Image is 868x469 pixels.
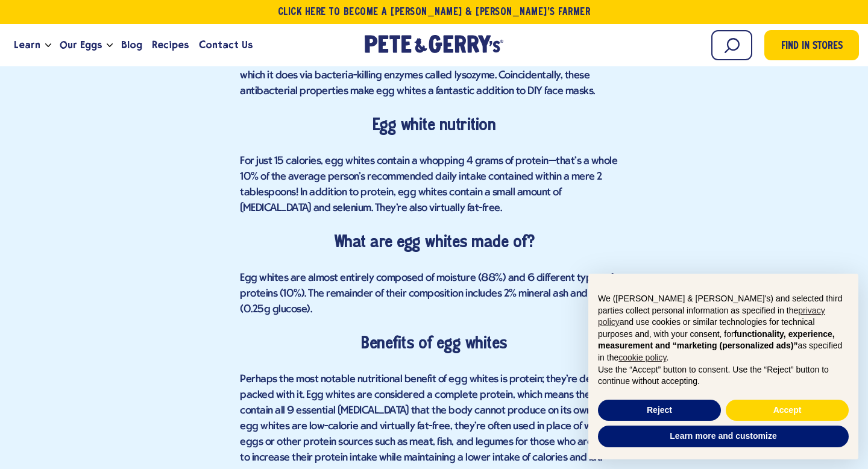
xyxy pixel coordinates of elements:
[781,39,843,55] span: Find in Stores
[726,400,849,421] button: Accept
[14,37,40,52] span: Learn
[60,37,102,52] span: Our Eggs
[618,353,666,362] a: cookie policy
[764,30,859,60] a: Find in Stores
[121,37,142,52] span: Blog
[9,29,45,61] a: Learn
[152,37,189,52] span: Recipes
[373,118,496,134] strong: Egg white nutrition
[598,364,849,388] p: Use the “Accept” button to consent. Use the “Reject” button to continue without accepting.
[199,37,253,52] span: Contact Us
[147,29,193,61] a: Recipes
[116,29,147,61] a: Blog
[240,272,620,315] span: Egg whites are almost entirely composed of moisture (88%) and 6 different types of proteins (10%)...
[240,374,627,464] span: Perhaps the most notable nutritional benefit of egg whites is protein; they're densely packed wit...
[361,336,506,352] strong: Benefits of egg whites
[334,235,534,251] strong: What are egg whites made of?
[598,400,721,421] button: Reject
[45,43,51,48] button: Open the dropdown menu for Learn
[240,156,617,214] span: For just 15 calories, egg whites contain a whopping 4 grams of protein—that's a whole 10% of the ...
[194,29,257,61] a: Contact Us
[711,30,752,60] input: Search
[598,426,849,447] button: Learn more and customize
[55,29,107,61] a: Our Eggs
[598,293,849,364] p: We ([PERSON_NAME] & [PERSON_NAME]'s) and selected third parties collect personal information as s...
[107,43,113,48] button: Open the dropdown menu for Our Eggs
